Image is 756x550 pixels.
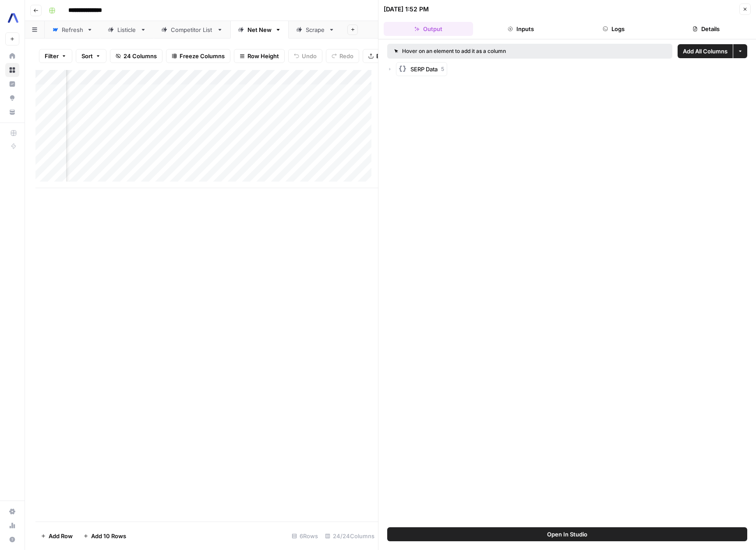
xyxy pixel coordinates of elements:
div: Listicle [117,25,137,34]
button: Help + Support [5,532,19,546]
span: Row Height [247,52,279,60]
a: Browse [5,63,19,77]
button: Workspace: AssemblyAI [5,7,19,29]
a: Usage [5,518,19,532]
button: Inputs [477,22,566,36]
div: 6 Rows [288,529,321,543]
span: Add 10 Rows [91,532,126,540]
button: Redo [326,49,359,63]
span: Redo [339,52,353,60]
div: [DATE] 1:52 PM [384,5,429,14]
button: Row Height [234,49,285,63]
span: Open In Studio [547,530,587,539]
a: Opportunities [5,91,19,105]
button: Details [662,22,751,36]
span: Freeze Columns [180,52,225,60]
a: Your Data [5,105,19,119]
span: Undo [302,52,317,60]
button: Output [384,22,473,36]
button: Logs [569,22,658,36]
div: Hover on an element to add it as a column [394,47,586,55]
button: Add Row [35,529,78,543]
div: 24/24 Columns [321,529,378,543]
span: 5 [441,65,444,73]
span: Sort [81,52,93,60]
button: Filter [39,49,72,63]
div: Competitor List [171,25,213,34]
button: Undo [288,49,322,63]
div: Refresh [62,25,83,34]
div: Net New [247,25,272,34]
span: 24 Columns [124,52,157,60]
button: Add All Columns [678,44,733,58]
span: Add All Columns [683,47,728,56]
button: Export CSV [363,49,413,63]
a: Refresh [45,21,100,39]
a: Competitor List [154,21,230,39]
a: Listicle [100,21,154,39]
a: Home [5,49,19,63]
button: Add 10 Rows [78,529,131,543]
button: Open In Studio [387,527,747,541]
span: Add Row [49,532,73,540]
a: Insights [5,77,19,91]
a: Scrape [289,21,342,39]
a: Net New [230,21,289,39]
img: AssemblyAI Logo [5,10,21,26]
button: 24 Columns [110,49,163,63]
span: Filter [45,52,59,60]
div: Scrape [306,25,325,34]
a: Settings [5,504,19,518]
button: Sort [76,49,106,63]
button: Freeze Columns [166,49,230,63]
span: SERP Data [410,65,438,74]
button: SERP Data5 [396,62,447,76]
